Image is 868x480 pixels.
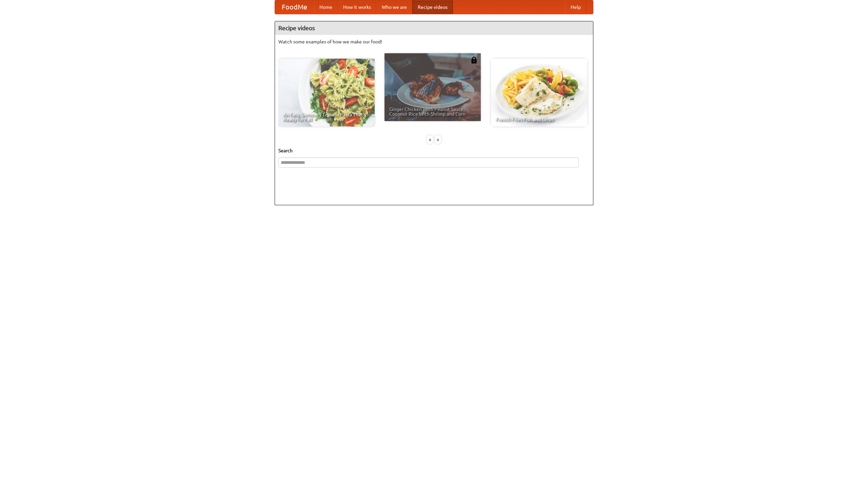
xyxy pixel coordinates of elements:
[338,0,376,14] a: How it works
[278,147,590,154] h5: Search
[275,21,593,35] h4: Recipe videos
[278,38,590,45] p: Watch some examples of how we make our food!
[275,0,314,14] a: FoodMe
[278,59,375,127] a: An Easy, Summery Tomato Pasta That's Ready for Fall
[427,135,433,144] div: «
[283,112,370,122] span: An Easy, Summery Tomato Pasta That's Ready for Fall
[412,0,453,14] a: Recipe videos
[376,0,412,14] a: Who we are
[435,135,441,144] div: »
[565,0,586,14] a: Help
[491,59,587,127] a: French Fries Fish and Chips
[496,117,583,122] span: French Fries Fish and Chips
[314,0,338,14] a: Home
[471,57,477,63] img: 483408.png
